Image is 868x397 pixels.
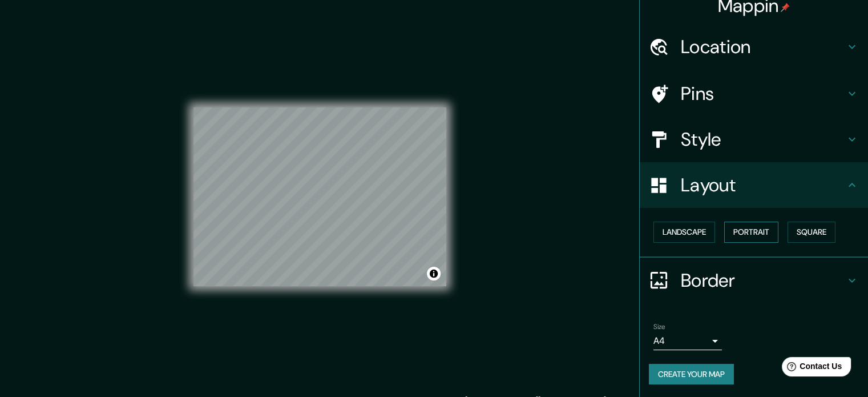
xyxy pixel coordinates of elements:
label: Size [653,322,665,331]
div: Layout [640,162,868,208]
div: Location [640,24,868,70]
div: Pins [640,71,868,117]
h4: Border [681,269,845,292]
button: Portrait [724,222,778,243]
canvas: Map [193,107,446,286]
button: Toggle attribution [427,267,441,280]
button: Create your map [649,364,734,385]
iframe: Help widget launcher [766,352,855,384]
h4: Layout [681,174,845,197]
div: Border [640,258,868,303]
button: Landscape [653,222,715,243]
div: A4 [653,332,722,350]
div: Style [640,117,868,162]
img: pin-icon.png [781,3,790,12]
button: Square [788,222,835,243]
h4: Location [681,35,845,58]
h4: Style [681,128,845,151]
h4: Pins [681,82,845,105]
